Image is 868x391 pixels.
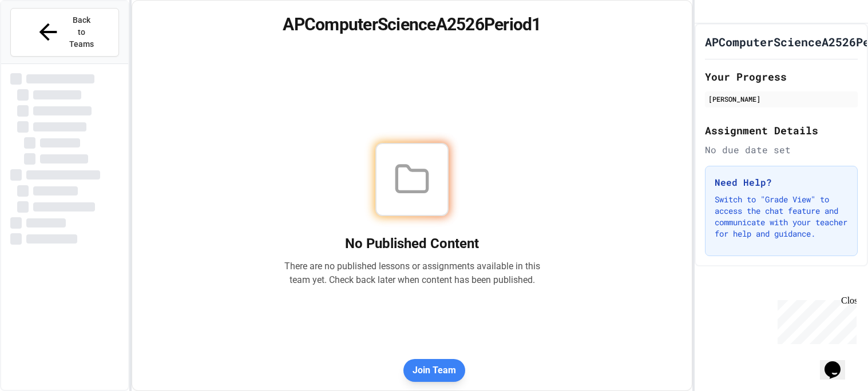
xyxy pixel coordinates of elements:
[5,5,79,73] div: Chat with us now!Close
[10,8,119,57] button: Back to Teams
[284,234,540,253] h2: No Published Content
[68,14,95,50] span: Back to Teams
[715,175,848,189] h3: Need Help?
[708,94,854,104] div: [PERSON_NAME]
[403,359,465,382] button: Join Team
[705,69,858,85] h2: Your Progress
[146,14,677,35] h1: APComputerScienceA2526Period1
[715,194,848,240] p: Switch to "Grade View" to access the chat feature and communicate with your teacher for help and ...
[705,122,858,138] h2: Assignment Details
[284,260,540,287] p: There are no published lessons or assignments available in this team yet. Check back later when c...
[773,296,857,344] iframe: chat widget
[705,143,858,157] div: No due date set
[820,345,857,380] iframe: chat widget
